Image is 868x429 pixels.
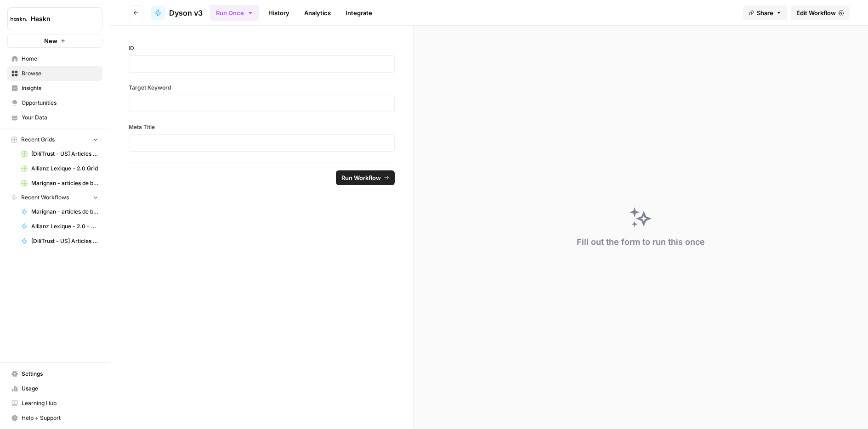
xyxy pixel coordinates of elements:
a: Marignan - articles de blog [17,204,102,219]
span: Marignan - articles de blog [31,208,98,216]
span: Marignan - articles de blog Grid [31,179,98,187]
label: Meta Title [129,123,395,131]
img: Haskn Logo [11,11,27,27]
span: Recent Workflows [21,193,69,202]
a: Edit Workflow [791,6,850,20]
span: Share [757,8,773,17]
button: Recent Workflows [7,191,102,204]
span: Dyson v3 [169,7,203,18]
span: Usage [22,384,98,393]
a: Home [7,51,102,66]
a: [DiliTrust - US] Articles de blog 700-1000 mots [17,234,102,248]
a: Dyson v3 [151,6,203,20]
span: Edit Workflow [796,8,836,17]
span: [DiliTrust - US] Articles de blog 700-1000 mots Grid [31,150,98,158]
span: Haskn [31,14,86,23]
a: Settings [7,367,102,381]
span: Allianz Lexique - 2.0 Grid [31,164,98,173]
button: Run Workflow [336,170,395,185]
a: Allianz Lexique - 2.0 - Emprunteur - août 2025 [17,219,102,234]
a: Browse [7,66,102,81]
label: Target Keyword [129,84,395,92]
a: Your Data [7,110,102,125]
a: Learning Hub [7,396,102,411]
button: Help + Support [7,411,102,425]
a: Marignan - articles de blog Grid [17,176,102,191]
button: Recent Grids [7,133,102,147]
span: Your Data [22,113,98,122]
span: Home [22,55,98,63]
div: Fill out the form to run this once [577,236,705,248]
a: Analytics [299,6,336,20]
span: Help + Support [22,414,98,422]
span: Insights [22,84,98,92]
span: Allianz Lexique - 2.0 - Emprunteur - août 2025 [31,222,98,231]
span: Run Workflow [341,173,381,182]
span: [DiliTrust - US] Articles de blog 700-1000 mots [31,237,98,245]
button: New [7,34,102,48]
span: Recent Grids [21,135,55,144]
a: Allianz Lexique - 2.0 Grid [17,161,102,176]
button: Workspace: Haskn [7,7,102,30]
a: Integrate [340,6,378,20]
span: New [44,36,57,45]
button: Share [743,6,787,20]
button: Run Once [210,5,259,21]
span: Browse [22,69,98,78]
a: Usage [7,381,102,396]
span: Settings [22,370,98,378]
a: [DiliTrust - US] Articles de blog 700-1000 mots Grid [17,147,102,161]
a: Opportunities [7,96,102,110]
a: History [263,6,295,20]
a: Insights [7,81,102,96]
span: Opportunities [22,99,98,107]
span: Learning Hub [22,399,98,407]
label: ID [129,44,395,52]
